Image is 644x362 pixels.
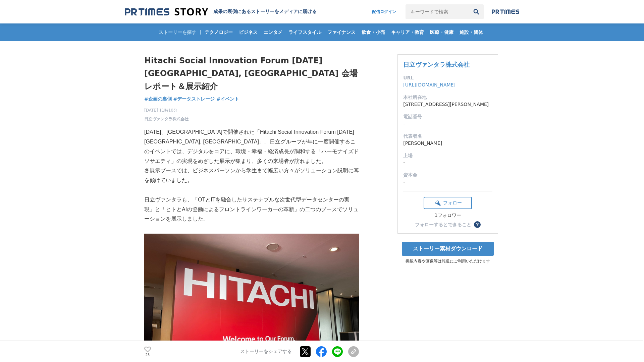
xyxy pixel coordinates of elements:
[216,96,239,103] a: #イベント
[216,96,239,102] span: #イベント
[474,221,481,228] button: ？
[213,9,317,15] h2: 成果の裏側にあるストーリーをメディアに届ける
[359,23,388,41] a: 飲食・小売
[325,23,358,41] a: ファイナンス
[365,4,403,19] a: 配信ログイン
[144,353,151,356] p: 25
[202,29,235,35] span: テクノロジー
[403,179,492,186] dd: -
[286,23,324,41] a: ライフスタイル
[403,74,492,81] dt: URL
[286,29,324,35] span: ライフスタイル
[492,9,519,14] img: prtimes
[403,94,492,101] dt: 本社所在地
[424,213,472,219] div: 1フォロワー
[359,29,388,35] span: 飲食・小売
[125,7,317,16] a: 成果の裏側にあるストーリーをメディアに届ける 成果の裏側にあるストーリーをメディアに届ける
[125,7,208,16] img: 成果の裏側にあるストーリーをメディアに届ける
[406,4,469,19] input: キーワードで検索
[240,349,292,355] p: ストーリーをシェアする
[173,96,215,102] span: #データストレージ
[144,116,189,122] a: 日立ヴァンタラ株式会社
[469,4,484,19] button: 検索
[325,29,358,35] span: ファイナンス
[388,23,427,41] a: キャリア・教育
[397,258,498,264] p: 掲載内容や画像等は報道にご利用いただけます
[415,222,471,227] div: フォローするとできること
[457,23,486,41] a: 施設・団体
[457,29,486,35] span: 施設・団体
[427,23,456,41] a: 医療・健康
[261,29,285,35] span: エンタメ
[144,166,359,185] p: 各展示ブースでは、ビジネスパーソンから学生まで幅広い方々がソリューション説明に耳を傾けていました。
[236,29,260,35] span: ビジネス
[202,23,235,41] a: テクノロジー
[403,101,492,108] dd: [STREET_ADDRESS][PERSON_NAME]
[403,133,492,140] dt: 代表者名
[144,96,172,102] span: #企画の裏側
[403,152,492,159] dt: 上場
[427,29,456,35] span: 医療・健康
[403,172,492,179] dt: 資本金
[144,195,359,224] p: 日立ヴァンタラも、「OTとITを融合したサステナブルな次世代型データセンターの実現」と「ヒトとAIの協働によるフロントラインワーカーの革新」の二つのブースでソリューションを展示しました。
[403,113,492,120] dt: 電話番号
[236,23,260,41] a: ビジネス
[403,61,470,68] a: 日立ヴァンタラ株式会社
[403,159,492,166] dd: -
[173,96,215,103] a: #データストレージ
[424,197,472,209] button: フォロー
[403,82,455,87] a: [URL][DOMAIN_NAME]
[475,222,480,227] span: ？
[261,23,285,41] a: エンタメ
[144,96,172,103] a: #企画の裏側
[144,54,359,93] h1: Hitachi Social Innovation Forum [DATE] [GEOGRAPHIC_DATA], [GEOGRAPHIC_DATA] 会場レポート＆展示紹介
[388,29,427,35] span: キャリア・教育
[144,107,189,113] span: [DATE] 11時10分
[403,140,492,147] dd: [PERSON_NAME]
[144,127,359,166] p: [DATE]、[GEOGRAPHIC_DATA]で開催された「Hitachi Social Innovation Forum [DATE] [GEOGRAPHIC_DATA], [GEOGRAP...
[403,120,492,127] dd: -
[402,242,494,256] a: ストーリー素材ダウンロード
